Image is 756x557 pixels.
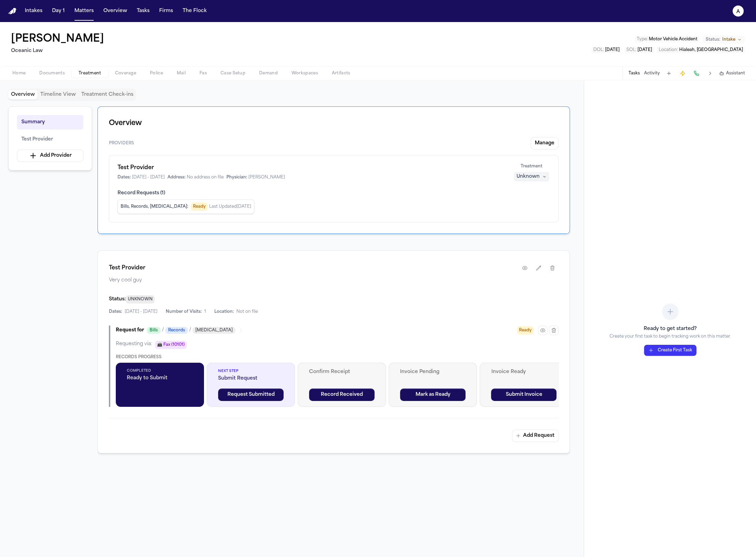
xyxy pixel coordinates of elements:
button: Summary [17,115,83,130]
h1: Test Provider [109,264,145,272]
button: Edit Location: Hialeah, FL [657,47,745,53]
span: [DATE] - [DATE] [132,175,165,180]
span: Police [150,71,163,76]
button: The Flock [180,5,210,17]
a: Home [8,8,17,14]
button: Matters [72,5,96,17]
span: Submit Request [218,375,284,382]
span: 1 [204,309,206,314]
span: Treatment [521,164,542,169]
button: Assistant [719,71,745,76]
span: Next Step [218,369,284,374]
button: Edit Type: Motor Vehicle Accident [635,36,699,43]
span: No address on file [187,175,224,180]
span: / [189,327,191,334]
button: Create Immediate Task [678,69,687,78]
p: Create your first task to begin tracking work on this matter. [610,334,731,339]
span: [MEDICAL_DATA] [193,327,235,334]
button: Firms [156,5,176,17]
span: Status: [706,37,720,42]
span: Not on file [236,309,258,314]
span: [DATE] [637,48,652,52]
span: Last Updated [DATE] [209,204,251,209]
button: Add Request [512,430,559,442]
h3: Ready to get started? [610,326,731,332]
span: Record Requests ( 1 ) [118,190,550,197]
button: Timeline View [38,90,79,100]
button: Overview [101,5,130,17]
span: DOL : [593,48,604,52]
span: Dates: [109,309,122,314]
h1: Overview [109,118,559,129]
h2: Oceanic Law [11,47,107,55]
span: Mail [177,71,186,76]
button: Activity [644,71,660,76]
button: Manage [531,137,559,149]
span: Documents [39,71,65,76]
span: Bills [147,327,161,334]
span: 📠 Fax (10101) [155,341,187,349]
h1: [PERSON_NAME] [11,33,104,45]
button: Edit DOL: 2023-02-19 [591,47,622,53]
span: Ready to Submit [127,375,193,382]
span: Invoice Ready [491,369,556,375]
button: Add Task [664,69,674,78]
span: Assistant [726,71,745,76]
button: Mark as Ready [400,389,466,401]
span: SOL : [626,48,636,52]
button: Submit Invoice [491,389,556,401]
button: Tasks [134,5,152,17]
span: Type : [637,37,648,41]
img: Finch Logo [8,8,17,14]
span: UNKNOWN [126,295,155,303]
span: / [162,327,164,334]
span: Providers [109,141,134,146]
span: Treatment [79,71,101,76]
span: Home [12,71,25,76]
span: Address: [167,175,185,180]
span: [DATE] - [DATE] [125,309,157,314]
span: Records Progress [116,355,162,359]
span: [DATE] [605,48,620,52]
div: Unknown [517,173,540,180]
h1: Test Provider [118,164,504,172]
button: Tasks [629,71,640,76]
span: Ready [517,326,534,334]
span: Motor Vehicle Accident [649,37,697,41]
span: Very cool guy [109,277,559,284]
span: [PERSON_NAME] [248,175,285,180]
button: Make a Call [692,69,701,78]
button: Record Received [309,389,375,401]
span: Completed [127,368,193,373]
button: Create First Task [644,345,696,356]
span: Dates: [118,175,131,180]
button: Day 1 [49,5,68,17]
span: Ready [191,203,208,211]
span: Records [165,327,188,334]
button: Unknown [514,172,549,182]
span: Hialeah, [GEOGRAPHIC_DATA] [679,48,743,52]
button: Treatment Check-ins [79,90,136,100]
span: Request for [116,327,144,334]
span: Confirm Receipt [309,369,375,375]
span: Fax [200,71,207,76]
button: Add Provider [17,149,83,162]
button: Change status from Intake [702,35,745,44]
span: Invoice Pending [400,369,466,375]
button: Edit matter name [11,33,104,45]
a: Intakes [22,5,45,17]
span: Intake [722,37,735,42]
span: Workspaces [292,71,318,76]
span: Coverage [115,71,136,76]
span: Physician: [226,175,247,180]
span: Location : [659,48,678,52]
span: Artifacts [332,71,350,76]
span: Number of Visits: [166,309,202,314]
span: Requesting via: [116,341,152,349]
button: Test Provider [17,132,83,147]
